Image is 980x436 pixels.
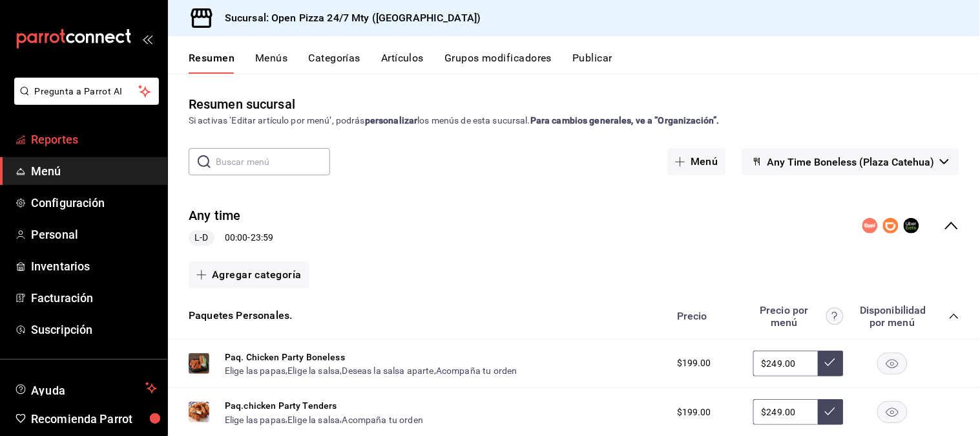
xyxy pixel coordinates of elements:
[31,321,157,338] span: Suscripción
[677,406,711,419] span: $199.00
[287,413,340,426] button: Elige la salsa
[189,309,292,323] button: Paquetes Personales.
[436,364,517,377] button: Acompaña tu orden
[9,94,159,107] a: Pregunta a Parrot AI
[677,356,711,370] span: $199.00
[225,413,286,426] button: Elige las papas
[753,351,818,376] input: Sin ajuste
[225,399,337,412] button: Paq.chicken Party Tenders
[189,230,273,246] div: 00:00 - 23:59
[31,410,157,428] span: Recomienda Parrot
[31,226,157,243] span: Personal
[35,85,139,98] span: Pregunta a Parrot AI
[342,364,434,377] button: Deseas la salsa aparte
[309,52,361,74] button: Categorías
[189,94,295,114] div: Resumen sucursal
[214,10,481,26] h3: Sucursal: Open Pizza 24/7 Mty ([GEOGRAPHIC_DATA])
[225,364,286,377] button: Elige las papas
[189,231,213,245] span: L-D
[189,261,309,289] button: Agregar categoría
[31,289,157,307] span: Facturación
[189,52,235,74] button: Resumen
[31,162,157,180] span: Menú
[168,196,980,256] div: collapse-menu-row
[31,380,140,396] span: Ayuda
[189,206,241,225] button: Any time
[949,311,959,322] button: collapse-category-row
[189,353,209,374] img: Preview
[664,310,747,322] div: Precio
[189,114,959,127] div: Si activas ‘Editar artículo por menú’, podrás los menús de esta sucursal.
[287,364,340,377] button: Elige la salsa
[667,148,726,175] button: Menú
[14,78,159,105] button: Pregunta a Parrot AI
[365,115,418,125] strong: personalizar
[742,148,959,175] button: Any Time Boneless (Plaza Catehua)
[530,115,720,125] strong: Para cambios generales, ve a “Organización”.
[31,257,157,275] span: Inventarios
[142,34,152,44] button: open_drawer_menu
[31,194,157,212] span: Configuración
[255,52,287,74] button: Menús
[444,52,552,74] button: Grupos modificadores
[753,399,818,425] input: Sin ajuste
[342,413,424,426] button: Acompaña tu orden
[225,351,345,364] button: Paq. Chicken Party Boneless
[225,412,423,426] div: , ,
[572,52,612,74] button: Publicar
[225,364,517,377] div: , , ,
[189,402,209,422] img: Preview
[31,131,157,148] span: Reportes
[216,149,330,175] input: Buscar menú
[767,156,935,168] span: Any Time Boneless (Plaza Catehua)
[189,52,980,74] div: navigation tabs
[381,52,424,74] button: Artículos
[753,304,844,329] div: Precio por menú
[860,304,924,329] div: Disponibilidad por menú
